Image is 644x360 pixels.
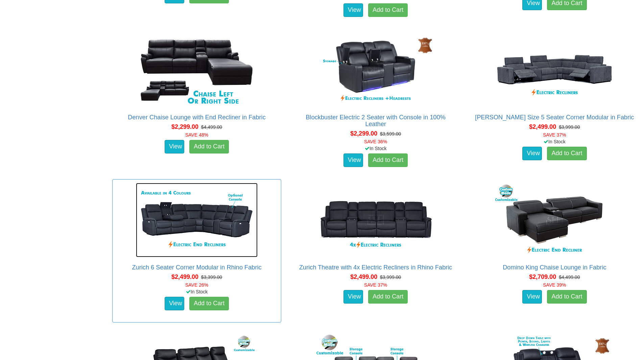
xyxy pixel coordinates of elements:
[522,147,542,160] a: View
[559,274,580,280] del: $4,499.00
[543,132,566,138] font: SAVE 37%
[306,114,445,127] a: Blockbuster Electric 2 Seater with Console in 100% Leather
[350,130,377,137] span: $2,299.00
[290,145,461,152] div: In Stock
[364,282,387,288] font: SAVE 37%
[185,132,208,138] font: SAVE 48%
[189,297,229,310] a: Add to Cart
[380,131,401,137] del: $3,599.00
[171,123,198,130] span: $2,299.00
[201,274,222,280] del: $3,399.00
[469,138,640,145] div: In Stock
[343,3,363,17] a: View
[189,140,229,153] a: Add to Cart
[368,290,408,304] a: Add to Cart
[132,264,262,271] a: Zurich 6 Seater Corner Modular in Rhino Fabric
[543,282,566,288] font: SAVE 39%
[380,274,401,280] del: $3,999.00
[494,33,615,107] img: Marlow King Size 5 Seater Corner Modular in Fabric
[368,153,408,167] a: Add to Cart
[350,273,377,280] span: $2,499.00
[165,140,184,153] a: View
[136,33,258,107] img: Denver Chaise Lounge with End Recliner in Fabric
[165,297,184,310] a: View
[368,3,408,17] a: Add to Cart
[128,114,265,121] a: Denver Chaise Lounge with End Recliner in Fabric
[475,114,634,121] a: [PERSON_NAME] Size 5 Seater Corner Modular in Fabric
[111,288,282,295] div: In Stock
[315,183,436,257] img: Zurich Theatre with 4x Electric Recliners in Rhino Fabric
[136,183,258,257] img: Zurich 6 Seater Corner Modular in Rhino Fabric
[315,33,436,107] img: Blockbuster Electric 2 Seater with Console in 100% Leather
[185,282,208,288] font: SAVE 26%
[201,124,222,130] del: $4,499.00
[494,183,615,257] img: Domino King Chaise Lounge in Fabric
[503,264,606,271] a: Domino King Chaise Lounge in Fabric
[547,147,587,160] a: Add to Cart
[364,139,387,144] font: SAVE 36%
[547,290,587,304] a: Add to Cart
[529,123,556,130] span: $2,499.00
[171,273,198,280] span: $2,499.00
[299,264,452,271] a: Zurich Theatre with 4x Electric Recliners in Rhino Fabric
[529,273,556,280] span: $2,709.00
[343,153,363,167] a: View
[522,290,542,304] a: View
[559,124,580,130] del: $3,999.00
[343,290,363,304] a: View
